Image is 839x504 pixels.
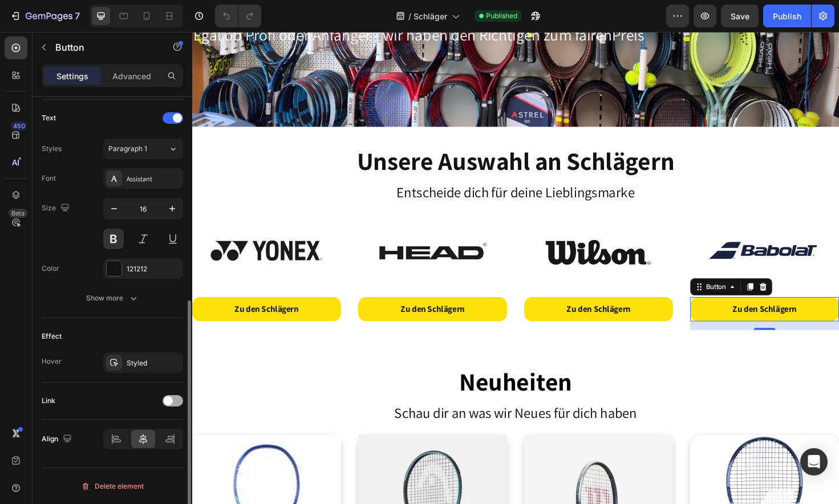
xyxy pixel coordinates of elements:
[414,10,447,22] span: Schläger
[45,285,113,302] div: Zu den Schlägern
[103,139,183,159] button: Paragraph 1
[408,10,411,22] span: /
[42,201,72,216] div: Size
[721,5,759,27] button: Save
[127,358,180,368] div: Styled
[81,479,144,493] div: Delete element
[112,70,151,82] p: Advanced
[396,285,464,302] div: Zu den Schlägern
[215,5,261,27] div: Undo/Redo
[351,281,509,306] a: Zu den Schlägern
[800,448,828,475] div: Open Intercom Messenger
[216,160,468,179] span: Entscheide dich für deine Lieblingsmarke
[127,174,180,184] div: Assistant
[11,121,27,131] div: 450
[42,477,183,495] button: Delete element
[192,32,839,504] iframe: Design area
[42,331,62,342] div: Effect
[55,40,152,54] p: Button
[763,5,811,27] button: Publish
[42,432,74,447] div: Align
[75,9,80,23] p: 7
[86,292,139,304] div: Show more
[1,120,683,154] p: Unsere Auswahl an Schlägern
[42,288,183,308] button: Show more
[42,263,59,274] div: Color
[176,281,333,306] a: Zu den Schlägern
[42,144,62,154] div: Styles
[541,265,567,275] div: Button
[221,285,289,302] div: Zu den Schlägern
[773,10,801,22] div: Publish
[486,11,517,21] span: Published
[42,113,56,123] div: Text
[283,352,402,387] span: Neuheiten
[127,264,180,274] div: 121212
[42,173,56,184] div: Font
[5,5,85,27] button: 7
[42,356,62,367] div: Hover
[214,393,471,412] span: Schau dir an was wir Neues für dich haben
[42,396,55,406] div: Link
[572,285,640,302] div: Zu den Schlägern
[108,144,147,154] span: Paragraph 1
[527,281,684,306] button: Zu den Schlägern
[9,209,27,218] div: Beta
[56,70,88,82] p: Settings
[731,11,749,21] span: Save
